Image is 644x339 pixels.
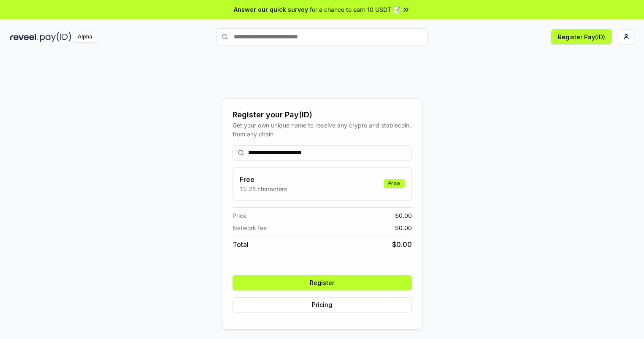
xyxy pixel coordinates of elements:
[240,184,287,193] p: 13-25 characters
[10,32,38,42] img: reveel_dark
[395,223,412,232] span: $ 0.00
[234,5,308,14] span: Answer our quick survey
[233,297,412,312] button: Pricing
[310,5,400,14] span: for a chance to earn 10 USDT 📝
[40,32,71,42] img: pay_id
[233,211,246,220] span: Price
[233,275,412,290] button: Register
[233,121,412,138] div: Get your own unique name to receive any crypto and stablecoin, from any chain
[395,211,412,220] span: $ 0.00
[233,109,412,121] div: Register your Pay(ID)
[233,223,267,232] span: Network fee
[240,174,287,184] h3: Free
[233,239,249,250] span: Total
[392,239,412,250] span: $ 0.00
[551,29,612,44] button: Register Pay(ID)
[73,32,97,42] div: Alpha
[384,179,405,188] div: Free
